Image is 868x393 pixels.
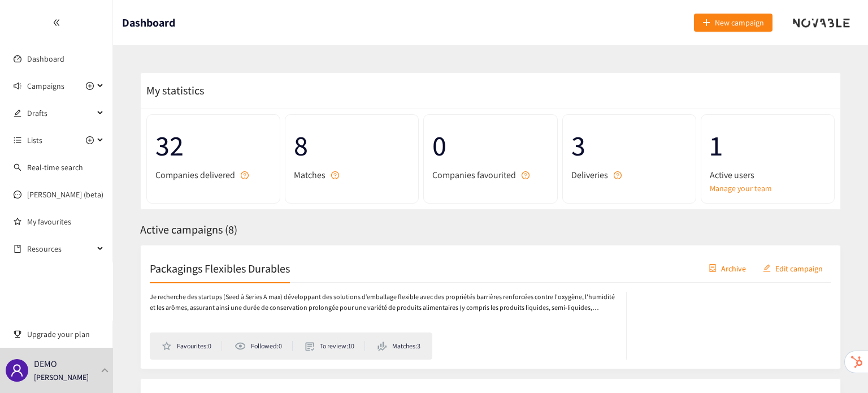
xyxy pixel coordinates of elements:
[571,123,687,168] span: 3
[331,171,339,179] span: question-circle
[141,83,204,98] span: My statistics
[715,16,764,29] span: New campaign
[522,171,530,179] span: question-circle
[702,19,710,28] span: plus
[86,82,94,90] span: plus-circle
[721,262,746,274] span: Archive
[155,168,235,182] span: Companies delivered
[140,245,841,369] a: Packagings Flexibles DurablescontainerArchiveeditEdit campaignJe recherche des startups (Seed à S...
[305,341,365,351] li: To review: 10
[27,162,83,172] a: Real-time search
[34,371,89,383] p: [PERSON_NAME]
[710,182,826,195] a: Manage your team
[140,222,237,237] span: Active campaigns ( 8 )
[775,262,823,274] span: Edit campaign
[294,123,410,168] span: 8
[14,109,21,117] span: edit
[53,19,60,27] span: double-left
[155,123,271,168] span: 32
[27,54,64,64] a: Dashboard
[14,136,21,144] span: unordered-list
[754,259,831,277] button: editEdit campaign
[235,341,292,351] li: Followed: 0
[377,341,420,351] li: Matches: 3
[432,168,516,182] span: Companies favourited
[27,129,42,152] span: Lists
[27,75,64,97] span: Campaigns
[150,292,615,313] p: Je recherche des startups (Seed à Series A max) développant des solutions d’emballage flexible av...
[27,102,94,124] span: Drafts
[27,237,94,260] span: Resources
[14,245,21,253] span: book
[27,210,104,233] a: My favourites
[710,123,826,168] span: 1
[27,189,103,200] a: [PERSON_NAME] (beta)
[432,123,548,168] span: 0
[162,341,222,351] li: Favourites: 0
[27,323,104,346] span: Upgrade your plan
[709,264,717,273] span: container
[14,82,21,90] span: sound
[710,168,754,182] span: Active users
[571,168,608,182] span: Deliveries
[241,171,249,179] span: question-circle
[763,264,771,273] span: edit
[34,357,57,371] p: DEMO
[694,14,772,32] button: plusNew campaign
[14,330,21,338] span: trophy
[614,171,622,179] span: question-circle
[700,259,754,277] button: containerArchive
[10,364,24,377] span: user
[294,168,325,182] span: Matches
[150,260,290,276] h2: Packagings Flexibles Durables
[86,136,94,144] span: plus-circle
